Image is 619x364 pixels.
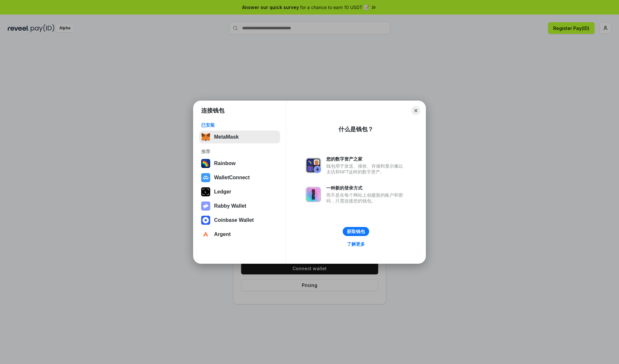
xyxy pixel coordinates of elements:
[214,231,231,237] div: Argent
[343,240,369,248] a: 了解更多
[201,216,210,225] img: svg+xml,%3Csvg%20width%3D%2228%22%20height%3D%2228%22%20viewBox%3D%220%200%2028%2028%22%20fill%3D...
[201,230,210,239] img: svg+xml,%3Csvg%20width%3D%2228%22%20height%3D%2228%22%20viewBox%3D%220%200%2028%2028%22%20fill%3D...
[214,175,250,181] div: WalletConnect
[347,229,365,234] div: 获取钱包
[326,163,406,175] div: 钱包用于发送、接收、存储和显示像以太坊和NFT这样的数字资产。
[326,185,406,191] div: 一种新的登录方式
[199,157,280,170] button: Rainbow
[201,133,210,142] img: svg+xml,%3Csvg%20fill%3D%22none%22%20height%3D%2233%22%20viewBox%3D%220%200%2035%2033%22%20width%...
[214,134,239,140] div: MetaMask
[199,131,280,143] button: MetaMask
[199,214,280,227] button: Coinbase Wallet
[326,156,406,162] div: 您的数字资产之家
[326,192,406,204] div: 而不是在每个网站上创建新的账户和密码，只需连接您的钱包。
[214,217,254,223] div: Coinbase Wallet
[201,187,210,196] img: svg+xml,%3Csvg%20xmlns%3D%22http%3A%2F%2Fwww.w3.org%2F2000%2Fsvg%22%20width%3D%2228%22%20height%3...
[201,149,278,154] div: 推荐
[339,125,373,133] div: 什么是钱包？
[199,228,280,241] button: Argent
[347,241,365,247] div: 了解更多
[201,159,210,168] img: svg+xml,%3Csvg%20width%3D%22120%22%20height%3D%22120%22%20viewBox%3D%220%200%20120%20120%22%20fil...
[214,161,236,166] div: Rainbow
[201,107,224,114] h1: 连接钱包
[214,189,231,195] div: Ledger
[214,203,246,209] div: Rabby Wallet
[201,202,210,211] img: svg+xml,%3Csvg%20xmlns%3D%22http%3A%2F%2Fwww.w3.org%2F2000%2Fsvg%22%20fill%3D%22none%22%20viewBox...
[306,187,321,202] img: svg+xml,%3Csvg%20xmlns%3D%22http%3A%2F%2Fwww.w3.org%2F2000%2Fsvg%22%20fill%3D%22none%22%20viewBox...
[201,122,278,128] div: 已安装
[199,171,280,184] button: WalletConnect
[306,158,321,173] img: svg+xml,%3Csvg%20xmlns%3D%22http%3A%2F%2Fwww.w3.org%2F2000%2Fsvg%22%20fill%3D%22none%22%20viewBox...
[411,106,420,115] button: Close
[343,227,369,236] button: 获取钱包
[199,200,280,212] button: Rabby Wallet
[201,173,210,182] img: svg+xml,%3Csvg%20width%3D%2228%22%20height%3D%2228%22%20viewBox%3D%220%200%2028%2028%22%20fill%3D...
[199,185,280,198] button: Ledger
